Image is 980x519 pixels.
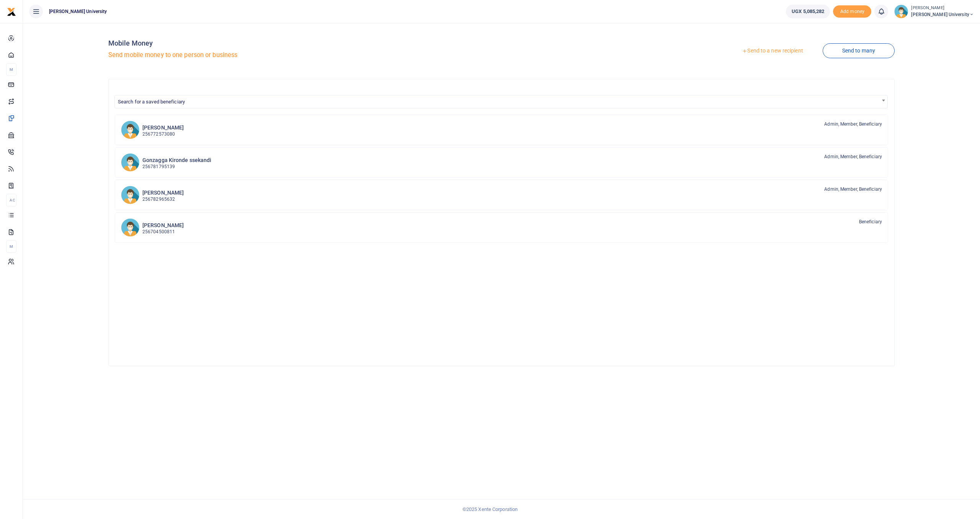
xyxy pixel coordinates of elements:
[7,8,16,14] a: logo-small logo-large logo-large
[115,115,888,145] a: PB [PERSON_NAME] 256772573080 Admin, Member, Beneficiary
[142,157,212,164] h6: Gonzagga Kironde ssekandi
[115,212,888,243] a: NK [PERSON_NAME] 256704500811 Beneficiary
[142,228,184,236] p: 256704500811
[142,222,184,229] h6: [PERSON_NAME]
[894,5,908,18] img: profile-user
[7,7,16,16] img: logo-small
[824,121,882,128] span: Admin, Member, Beneficiary
[142,196,184,203] p: 256782965632
[894,5,974,18] a: profile-user [PERSON_NAME] [PERSON_NAME] University
[115,95,887,107] span: Search for a saved beneficiary
[118,99,185,105] span: Search for a saved beneficiary
[722,44,822,58] a: Send to a new recipient
[833,5,871,18] li: Toup your wallet
[823,43,895,58] a: Send to many
[6,63,16,76] li: M
[121,121,139,139] img: PB
[786,5,830,18] a: UGX 5,085,282
[833,8,871,14] a: Add money
[121,153,139,172] img: GKs
[824,153,882,160] span: Admin, Member, Beneficiary
[142,131,184,138] p: 256772573080
[114,95,888,108] span: Search for a saved beneficiary
[911,5,974,11] small: [PERSON_NAME]
[792,8,824,15] span: UGX 5,085,282
[6,194,16,206] li: Ac
[121,218,139,237] img: NK
[142,163,212,170] p: 256781795139
[783,5,833,18] li: Wallet ballance
[6,240,16,253] li: M
[108,39,498,47] h4: Mobile Money
[108,51,498,59] h5: Send mobile money to one person or business
[121,186,139,204] img: ScO
[142,190,184,196] h6: [PERSON_NAME]
[142,124,184,131] h6: [PERSON_NAME]
[824,186,882,193] span: Admin, Member, Beneficiary
[859,218,882,225] span: Beneficiary
[46,8,110,15] span: [PERSON_NAME] University
[911,11,974,18] span: [PERSON_NAME] University
[115,180,888,210] a: ScO [PERSON_NAME] 256782965632 Admin, Member, Beneficiary
[115,147,888,178] a: GKs Gonzagga Kironde ssekandi 256781795139 Admin, Member, Beneficiary
[833,5,871,18] span: Add money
